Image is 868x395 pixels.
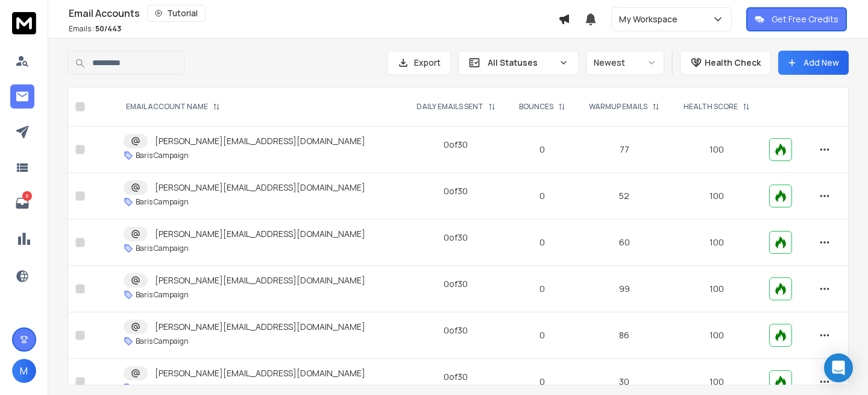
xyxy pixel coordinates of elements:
p: 6 [22,191,32,201]
button: Health Check [680,51,771,75]
div: 0 of 30 [444,324,468,337]
p: 0 [515,329,570,341]
button: Get Free Credits [746,7,847,31]
p: [PERSON_NAME][EMAIL_ADDRESS][DOMAIN_NAME] [155,135,365,147]
p: [PERSON_NAME][EMAIL_ADDRESS][DOMAIN_NAME] [155,182,365,194]
p: Emails : [69,24,121,34]
p: Get Free Credits [772,13,838,25]
p: 0 [515,236,570,248]
div: Email Accounts [69,5,558,22]
p: DAILY EMAILS SENT [417,102,483,112]
p: HEALTH SCORE [684,102,738,112]
div: Open Intercom Messenger [824,353,853,382]
p: Baris Campaign [136,290,189,300]
td: 99 [577,266,671,312]
div: 0 of 30 [444,278,468,290]
p: [PERSON_NAME][EMAIL_ADDRESS][DOMAIN_NAME] [155,367,365,379]
p: [PERSON_NAME][EMAIL_ADDRESS][DOMAIN_NAME] [155,228,365,240]
p: Baris Campaign [136,337,189,346]
span: 50 / 443 [95,24,121,34]
p: Baris Campaign [136,151,189,160]
a: 6 [10,191,34,215]
div: EMAIL ACCOUNT NAME [126,102,220,112]
td: 52 [577,173,671,220]
p: BOUNCES [519,102,553,112]
button: Newest [586,51,664,75]
td: 100 [671,312,762,359]
button: Add New [778,51,849,75]
p: [PERSON_NAME][EMAIL_ADDRESS][DOMAIN_NAME] [155,274,365,286]
div: 0 of 30 [444,185,468,197]
button: Tutorial [147,5,206,22]
button: M [12,359,36,383]
p: Baris Campaign [136,197,189,207]
p: Health Check [705,57,761,69]
p: Baris Campaign [136,244,189,253]
div: 0 of 30 [444,371,468,383]
div: 0 of 30 [444,232,468,244]
td: 100 [671,266,762,312]
td: 77 [577,127,671,173]
td: 100 [671,220,762,266]
p: [PERSON_NAME][EMAIL_ADDRESS][DOMAIN_NAME] [155,321,365,333]
td: 86 [577,312,671,359]
p: 0 [515,283,570,295]
p: WARMUP EMAILS [589,102,647,112]
td: 60 [577,220,671,266]
p: 0 [515,144,570,156]
div: 0 of 30 [444,139,468,151]
p: 0 [515,376,570,388]
p: Baris Campaign [136,383,189,393]
p: 0 [515,190,570,202]
p: My Workspace [619,13,682,25]
button: Export [387,51,451,75]
p: All Statuses [488,57,554,69]
td: 100 [671,127,762,173]
td: 100 [671,173,762,220]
